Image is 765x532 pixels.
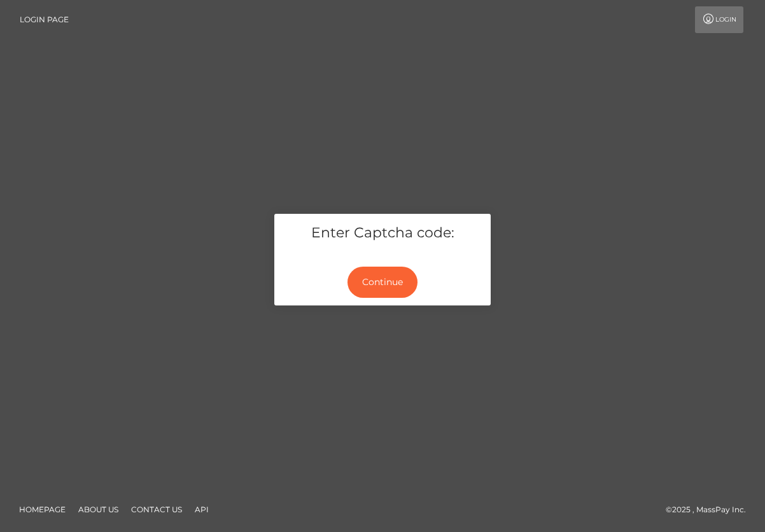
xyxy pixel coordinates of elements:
[20,6,69,33] a: Login Page
[695,6,743,33] a: Login
[14,500,71,519] a: Homepage
[347,267,418,298] button: Continue
[284,223,481,243] h5: Enter Captcha code:
[666,503,755,517] div: © 2025 , MassPay Inc.
[73,500,123,519] a: About Us
[126,500,187,519] a: Contact Us
[190,500,214,519] a: API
